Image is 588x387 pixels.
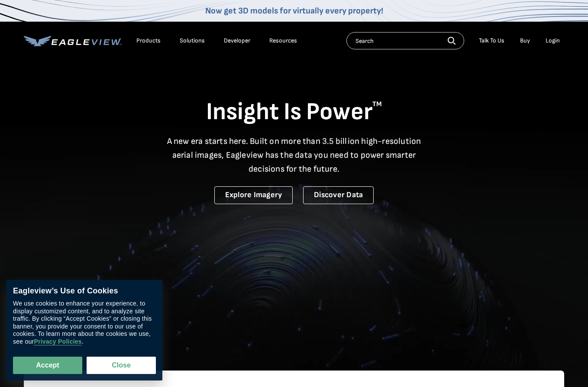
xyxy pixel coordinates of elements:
[546,37,560,45] div: Login
[303,186,374,204] a: Discover Data
[180,37,205,45] div: Solutions
[136,37,161,45] div: Products
[24,97,564,127] h1: Insight Is Power
[346,32,464,49] input: Search
[214,186,293,204] a: Explore Imagery
[520,37,530,45] a: Buy
[224,37,250,45] a: Developer
[13,300,156,346] div: We use cookies to enhance your experience, to display customized content, and to analyze site tra...
[205,6,383,16] a: Now get 3D models for virtually every property!
[162,134,426,176] p: A new era starts here. Built on more than 3.5 billion high-resolution aerial images, Eagleview ha...
[13,286,156,296] div: Eagleview’s Use of Cookies
[13,357,82,374] button: Accept
[34,338,81,346] a: Privacy Policies
[269,37,297,45] div: Resources
[87,357,156,374] button: Close
[479,37,504,45] div: Talk To Us
[372,100,382,108] sup: TM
